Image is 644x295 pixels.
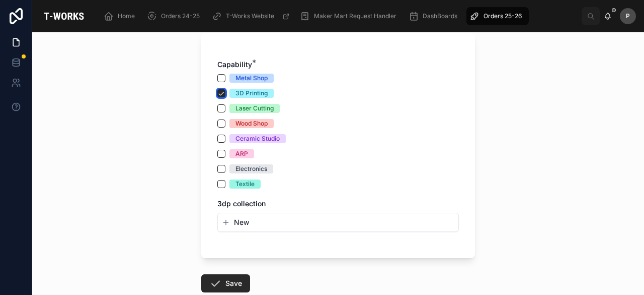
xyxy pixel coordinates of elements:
a: Maker Mart Request Handler [297,7,404,25]
a: Orders 24-25 [144,7,207,25]
span: T-Works Website [226,12,274,20]
a: Home [101,7,142,25]
div: 3D Printing [235,89,268,98]
div: ARP [235,149,248,158]
span: P [626,12,630,20]
span: Orders 25-26 [484,12,522,20]
span: Capability [217,60,252,69]
div: Ceramic Studio [235,134,280,143]
div: scrollable content [96,5,582,27]
a: T-Works Website [209,7,295,25]
button: New [222,217,454,227]
span: New [234,217,249,227]
span: Maker Mart Request Handler [314,12,396,20]
span: 3dp collection [217,199,266,208]
button: Save [201,274,250,292]
span: Home [118,12,135,20]
div: Metal Shop [235,74,268,83]
div: Laser Cutting [235,104,274,113]
a: DashBoards [406,7,464,25]
div: Electronics [235,164,267,173]
div: Textile [235,180,255,189]
span: Orders 24-25 [161,12,200,20]
span: DashBoards [423,12,457,20]
div: Wood Shop [235,119,268,128]
img: App logo [40,8,88,24]
a: Orders 25-26 [466,7,529,25]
